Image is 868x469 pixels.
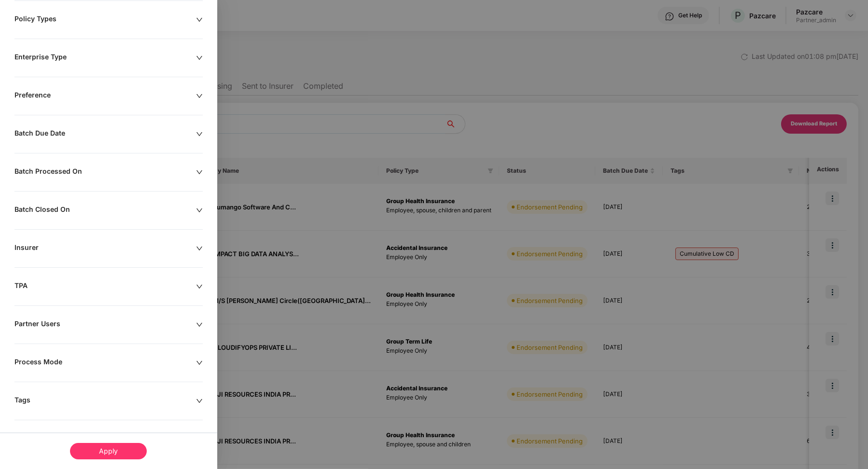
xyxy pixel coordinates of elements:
[14,205,196,216] div: Batch Closed On
[14,53,196,63] div: Enterprise Type
[14,14,196,25] div: Policy Types
[196,131,203,138] span: down
[70,443,147,459] div: Apply
[196,169,203,176] span: down
[196,16,203,23] span: down
[196,245,203,252] span: down
[14,358,196,368] div: Process Mode
[14,91,196,101] div: Preference
[196,398,203,404] span: down
[14,167,196,178] div: Batch Processed On
[14,243,196,254] div: Insurer
[14,319,196,330] div: Partner Users
[196,359,203,366] span: down
[196,93,203,99] span: down
[196,207,203,214] span: down
[196,321,203,328] span: down
[14,129,196,139] div: Batch Due Date
[14,281,196,292] div: TPA
[14,396,196,406] div: Tags
[196,55,203,61] span: down
[196,283,203,290] span: down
